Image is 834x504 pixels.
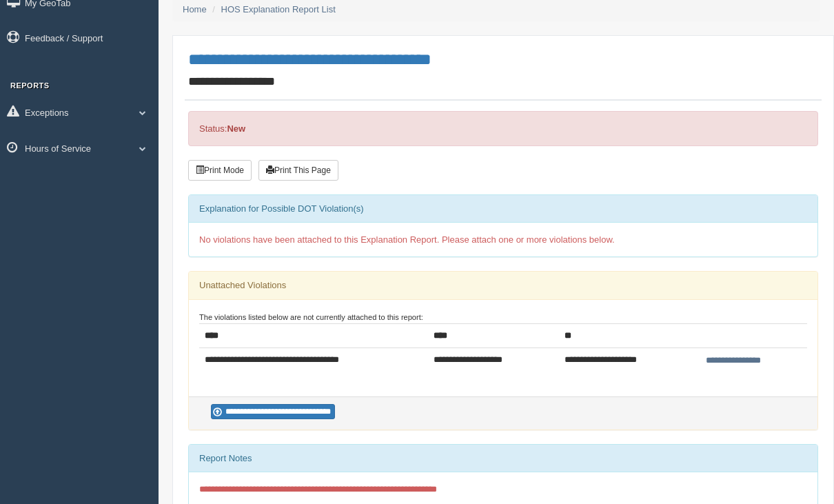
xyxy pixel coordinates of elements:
[189,445,817,472] div: Report Notes
[221,4,336,14] a: HOS Explanation Report List
[189,272,817,299] div: Unattached Violations
[189,195,817,223] div: Explanation for Possible DOT Violation(s)
[199,313,423,321] small: The violations listed below are not currently attached to this report:
[188,111,818,146] div: Status:
[183,4,207,14] a: Home
[227,123,245,134] strong: New
[258,160,338,181] button: Print This Page
[188,160,252,181] button: Print Mode
[199,234,615,245] span: No violations have been attached to this Explanation Report. Please attach one or more violations...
